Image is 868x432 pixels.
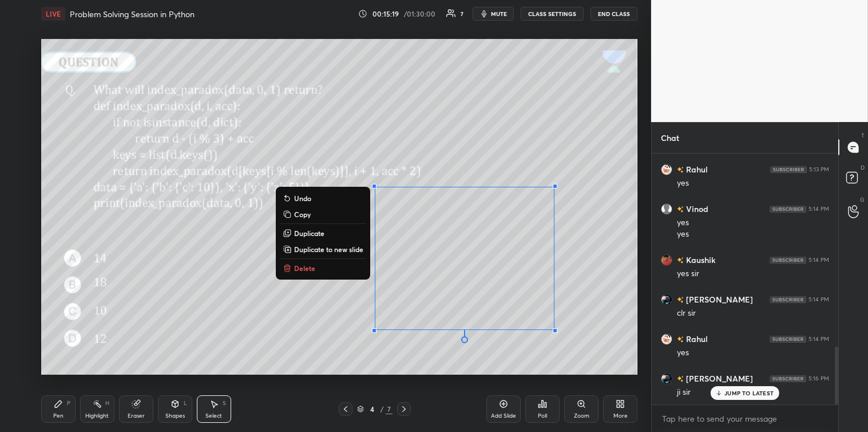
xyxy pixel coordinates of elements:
[684,372,753,384] h6: [PERSON_NAME]
[677,387,829,398] div: ji sir
[184,400,187,406] div: L
[294,264,315,273] p: Delete
[294,245,363,254] p: Duplicate to new slide
[491,413,516,419] div: Add Slide
[53,413,64,419] div: Pen
[223,400,226,406] div: S
[808,375,829,382] div: 5:16 PM
[574,413,589,419] div: Zoom
[677,257,684,264] img: no-rating-badge.077c3623.svg
[677,308,829,319] div: clr sir
[205,413,222,419] div: Select
[770,206,806,213] img: 4P8fHbbgJtejmAAAAAElFTkSuQmCC
[860,195,865,204] p: G
[684,293,753,305] h6: [PERSON_NAME]
[280,242,366,256] button: Duplicate to new slide
[461,11,463,17] div: 7
[366,406,378,413] div: 4
[590,7,637,21] button: End Class
[661,373,672,384] img: 219a51f6d8e040359e3031aaab286cbb.jpg
[473,7,514,21] button: mute
[809,166,829,173] div: 5:13 PM
[294,194,311,203] p: Undo
[808,296,829,303] div: 5:14 PM
[661,164,672,175] img: 94528509d7bd4632b05bd704ddf3f7fa.jpg
[724,390,774,396] p: JUMP TO LATEST
[677,229,829,240] div: yes
[386,404,393,414] div: 7
[294,210,311,219] p: Copy
[294,229,324,238] p: Duplicate
[684,333,708,345] h6: Rahul
[770,257,806,264] img: 4P8fHbbgJtejmAAAAAElFTkSuQmCC
[280,261,366,275] button: Delete
[280,191,366,205] button: Undo
[770,296,806,303] img: 4P8fHbbgJtejmAAAAAElFTkSuQmCC
[128,413,145,419] div: Eraser
[661,203,672,215] img: default.png
[677,217,829,229] div: yes
[652,123,688,153] p: Chat
[677,178,829,189] div: yes
[280,207,366,221] button: Copy
[677,376,684,382] img: no-rating-badge.077c3623.svg
[677,297,684,303] img: no-rating-badge.077c3623.svg
[684,163,708,175] h6: Rahul
[661,254,672,266] img: 3
[677,167,684,173] img: no-rating-badge.077c3623.svg
[684,254,715,266] h6: Kaushik
[105,400,109,406] div: H
[165,413,185,419] div: Shapes
[770,336,806,343] img: 4P8fHbbgJtejmAAAAAElFTkSuQmCC
[808,206,829,213] div: 5:14 PM
[861,131,865,140] p: T
[770,166,807,173] img: 4P8fHbbgJtejmAAAAAElFTkSuQmCC
[41,7,65,21] div: LIVE
[684,203,708,215] h6: Vinod
[677,268,829,280] div: yes sir
[677,347,829,359] div: yes
[770,375,806,382] img: 4P8fHbbgJtejmAAAAAElFTkSuQmCC
[67,400,70,406] div: P
[677,206,684,213] img: no-rating-badge.077c3623.svg
[521,7,584,21] button: CLASS SETTINGS
[661,333,672,345] img: 94528509d7bd4632b05bd704ddf3f7fa.jpg
[280,226,366,240] button: Duplicate
[861,163,865,172] p: D
[652,154,838,404] div: grid
[677,336,684,343] img: no-rating-badge.077c3623.svg
[808,336,829,343] div: 5:14 PM
[85,413,109,419] div: Highlight
[380,406,383,413] div: /
[661,294,672,305] img: 219a51f6d8e040359e3031aaab286cbb.jpg
[70,9,195,19] h4: Problem Solving Session in Python
[808,257,829,264] div: 5:14 PM
[613,413,628,419] div: More
[491,10,507,18] span: mute
[538,413,547,419] div: Poll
